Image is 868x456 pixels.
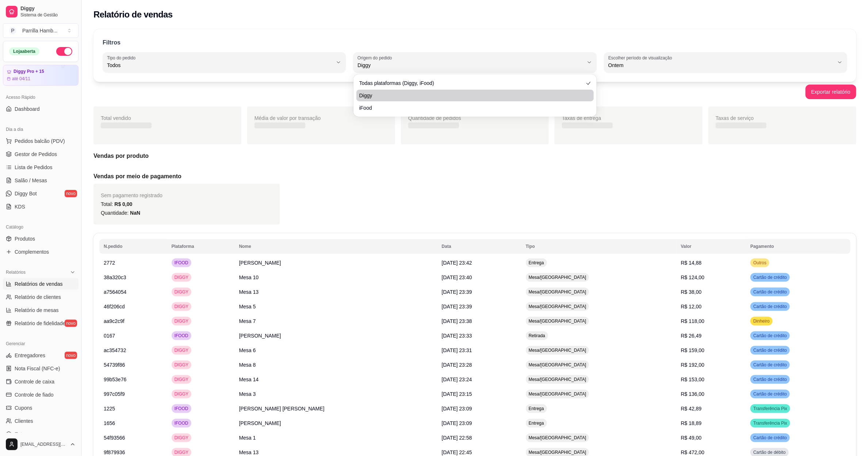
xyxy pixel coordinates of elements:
[15,280,63,288] span: Relatórios de vendas
[15,365,60,372] span: Nota Fiscal (NFC-e)
[15,203,25,210] span: KDS
[359,92,584,99] span: Diggy
[15,151,57,158] span: Gestor de Pedidos
[3,221,79,233] div: Catálogo
[101,115,131,121] span: Total vendido
[15,417,33,425] span: Clientes
[562,115,601,121] span: Taxas de entrega
[3,23,79,38] button: Select a team
[93,172,856,181] h5: Vendas por meio de pagamento
[15,137,65,145] span: Pedidos balcão (PDV)
[9,27,16,34] span: P
[93,9,173,20] h2: Relatório de vendas
[15,177,47,184] span: Salão / Mesas
[101,210,140,216] span: Quantidade:
[15,190,37,197] span: Diggy Bot
[357,55,394,61] label: Origem do pedido
[15,430,33,438] span: Estoque
[15,320,65,327] span: Relatório de fidelidade
[107,55,138,61] label: Tipo do pedido
[130,210,140,216] span: NaN
[9,47,39,55] div: Loja aberta
[3,91,79,103] div: Acesso Rápido
[15,404,32,412] span: Cupons
[103,38,121,47] p: Filtros
[608,55,674,61] label: Escolher período de visualização
[14,69,44,74] article: Diggy Pro + 15
[107,62,333,69] span: Todos
[3,124,79,135] div: Dia a dia
[15,164,53,171] span: Lista de Pedidos
[359,79,584,87] span: Todas plataformas (Diggy, iFood)
[359,104,584,112] span: iFood
[716,115,754,121] span: Taxas de serviço
[15,307,59,314] span: Relatório de mesas
[608,62,834,69] span: Ontem
[101,192,162,198] span: Sem pagamento registrado
[12,76,30,82] article: até 04/11
[15,293,61,301] span: Relatório de clientes
[22,27,57,34] div: Parrilla Hamb ...
[56,47,72,56] button: Alterar Status
[357,62,583,69] span: Diggy
[15,105,40,113] span: Dashboard
[255,115,321,121] span: Média de valor por transação
[6,269,26,275] span: Relatórios
[101,201,132,207] span: Total:
[3,338,79,350] div: Gerenciar
[20,12,76,18] span: Sistema de Gestão
[20,441,67,447] span: [EMAIL_ADDRESS][DOMAIN_NAME]
[408,115,461,121] span: Quantidade de pedidos
[15,235,35,242] span: Produtos
[15,248,49,256] span: Complementos
[15,391,54,398] span: Controle de fiado
[806,85,856,99] button: Exportar relatório
[15,352,45,359] span: Entregadores
[20,5,76,12] span: Diggy
[93,152,856,160] h5: Vendas por produto
[15,378,54,385] span: Controle de caixa
[114,201,132,207] span: R$ 0,00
